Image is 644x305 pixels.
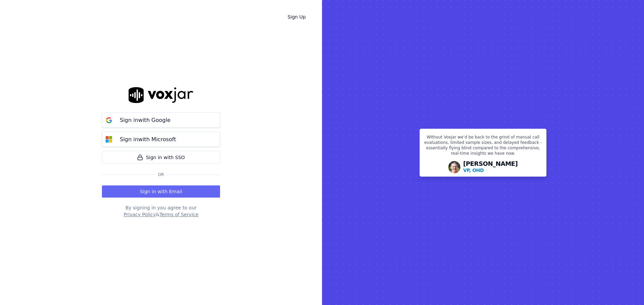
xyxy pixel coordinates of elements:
[448,161,460,173] img: Avatar
[102,133,116,146] img: microsoft Sign in button
[102,151,220,164] a: Sign in with SSO
[124,211,156,218] button: Privacy Policy
[159,211,198,218] button: Terms of Service
[463,161,518,174] div: [PERSON_NAME]
[129,87,193,103] img: logo
[463,167,484,174] p: VP, OHD
[155,172,167,177] span: Or
[102,113,116,127] img: google Sign in button
[120,116,170,124] p: Sign in with Google
[102,112,220,128] button: Sign inwith Google
[282,11,311,23] a: Sign Up
[120,135,176,144] p: Sign in with Microsoft
[102,204,220,218] div: By signing in you agree to our &
[102,185,220,198] button: Sign in with Email
[424,134,542,159] p: Without Voxjar we’d be back to the grind of manual call evaluations, limited sample sizes, and de...
[102,132,220,147] button: Sign inwith Microsoft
